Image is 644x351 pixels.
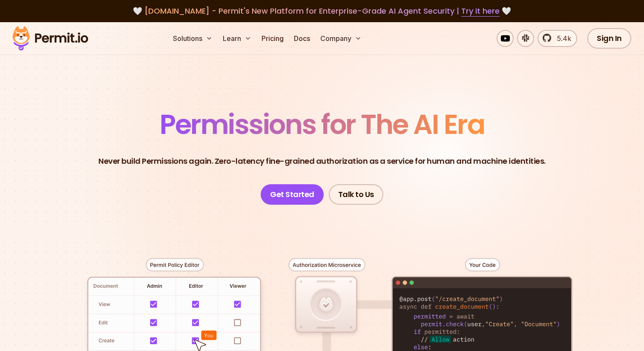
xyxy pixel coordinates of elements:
[170,30,216,47] button: Solutions
[20,5,624,17] div: 🤍 🤍
[317,30,365,47] button: Company
[538,30,577,47] a: 5.4k
[144,6,500,16] span: [DOMAIN_NAME] - Permit's New Platform for Enterprise-Grade AI Agent Security |
[261,184,324,205] a: Get Started
[461,6,500,17] a: Try it here
[290,30,313,47] a: Docs
[98,155,546,167] p: Never build Permissions again. Zero-latency fine-grained authorization as a service for human and...
[552,33,571,44] span: 5.4k
[258,30,287,47] a: Pricing
[329,184,383,205] a: Talk to Us
[219,30,255,47] button: Learn
[9,24,92,53] img: Permit logo
[587,28,631,49] a: Sign In
[160,105,484,143] span: Permissions for The AI Era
